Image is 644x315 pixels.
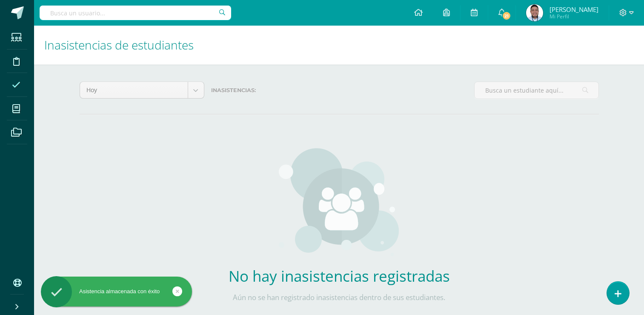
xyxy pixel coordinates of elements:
[526,4,543,21] img: fb9320b3a1c1aec69a1a791d2da3566a.png
[214,266,465,286] h2: No hay inasistencias registradas
[214,293,465,302] p: Aún no se han registrado inasistencias dentro de sus estudiantes.
[41,288,192,295] div: Asistencia almacenada con éxito
[44,37,194,53] span: Inasistencias de estudiantes
[550,5,598,14] span: [PERSON_NAME]
[86,82,181,98] span: Hoy
[40,6,231,20] input: Busca un usuario...
[279,148,399,259] img: groups.png
[475,82,598,99] input: Busca un estudiante aquí...
[502,11,511,20] span: 21
[80,82,204,98] a: Hoy
[211,82,467,99] label: Inasistencias:
[550,13,598,20] span: Mi Perfil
